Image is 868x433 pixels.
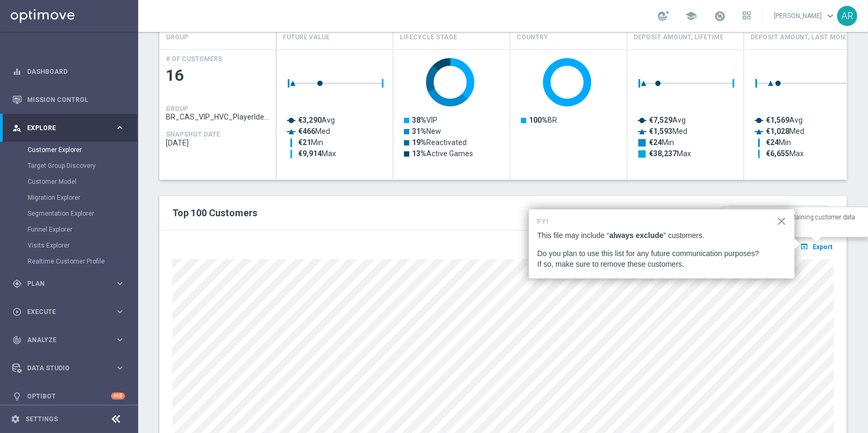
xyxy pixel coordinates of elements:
[115,335,125,345] i: keyboard_arrow_right
[766,149,804,158] text: Max
[649,116,686,124] text: Avg
[412,127,426,135] tspan: 31%
[685,10,697,22] span: school
[766,149,789,158] tspan: €6,655
[28,257,111,266] a: Realtime Customer Profile
[777,213,787,230] button: Close
[663,231,704,240] p: ” customers.
[529,116,547,124] tspan: 100%
[766,127,789,135] tspan: €1,028
[798,240,834,253] button: open_in_browser Export
[412,116,437,124] text: VIP
[27,365,115,371] span: Data Studio
[115,278,125,288] i: keyboard_arrow_right
[166,113,270,121] span: BR_CAS_VIP_HVC_PlayerIdentification_BigWin_TARGET
[27,337,115,343] span: Analyze
[28,142,137,158] div: Customer Explorer
[12,363,115,373] div: Data Studio
[283,28,330,47] h4: Future Value
[28,162,111,170] a: Target Group Discovery
[12,96,125,104] button: Mission Control
[27,125,115,131] span: Explore
[166,28,188,47] h4: GROUP
[28,241,111,250] a: Visits Explorer
[28,222,137,237] div: Funnel Explorer
[28,158,137,174] div: Target Group Discovery
[12,364,125,372] button: Data Studio keyboard_arrow_right
[649,149,677,158] tspan: €38,237
[27,281,115,287] span: Plan
[412,149,473,158] text: Active Games
[412,116,426,124] tspan: 38%
[766,127,804,135] text: Med
[298,138,323,147] text: Min
[649,127,672,135] tspan: €1,593
[537,259,786,270] p: If so, make sure to remove these customers.
[12,392,22,401] i: lightbulb
[172,207,552,219] h2: Top 100 Customers
[649,127,687,135] text: Med
[28,146,111,154] a: Customer Explorer
[634,28,723,47] h4: Deposit Amount, Lifetime
[766,116,789,124] tspan: €1,569
[159,49,276,180] div: Press SPACE to select this row.
[12,335,115,345] div: Analyze
[28,193,111,202] a: Migration Explorer
[649,138,662,147] tspan: €24
[27,382,111,410] a: Optibot
[824,10,836,22] span: keyboard_arrow_down
[298,149,322,158] tspan: €9,914
[800,242,811,251] i: open_in_browser
[111,393,125,400] div: +10
[12,307,22,317] i: play_circle_outline
[609,231,663,240] strong: always exclude
[400,28,457,47] h4: Lifecycle Stage
[12,336,125,344] button: track_changes Analyze keyboard_arrow_right
[412,149,426,158] tspan: 13%
[12,86,125,114] div: Mission Control
[837,6,857,26] div: AR
[12,67,22,77] i: equalizer
[28,206,137,222] div: Segmentation Explorer
[27,309,115,315] span: Execute
[813,243,832,251] span: Export
[12,382,125,410] div: Optibot
[766,116,803,124] text: Avg
[773,8,837,24] a: [PERSON_NAME]keyboard_arrow_down
[298,127,330,135] text: Med
[12,123,115,133] div: Explore
[115,123,125,133] i: keyboard_arrow_right
[166,65,270,86] span: 16
[28,174,137,190] div: Customer Model
[12,279,22,288] i: gps_fixed
[11,414,20,424] i: settings
[27,86,125,114] a: Mission Control
[537,231,609,240] p: This file may include “
[298,138,311,147] tspan: €21
[412,127,441,135] text: New
[28,253,137,269] div: Realtime Customer Profile
[298,116,335,124] text: Avg
[166,131,220,138] h4: SNAPSHOT DATE
[298,127,315,135] tspan: €466
[27,57,125,86] a: Dashboard
[12,67,125,76] button: equalizer Dashboard
[166,105,188,113] h4: GROUP
[12,392,125,401] button: lightbulb Optibot +10
[12,279,125,288] button: gps_fixed Plan keyboard_arrow_right
[12,123,22,133] i: person_search
[28,209,111,218] a: Segmentation Explorer
[12,308,125,316] button: play_circle_outline Execute keyboard_arrow_right
[298,149,336,158] text: Max
[12,124,125,132] button: person_search Explore keyboard_arrow_right
[115,307,125,317] i: keyboard_arrow_right
[298,116,322,124] tspan: €3,290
